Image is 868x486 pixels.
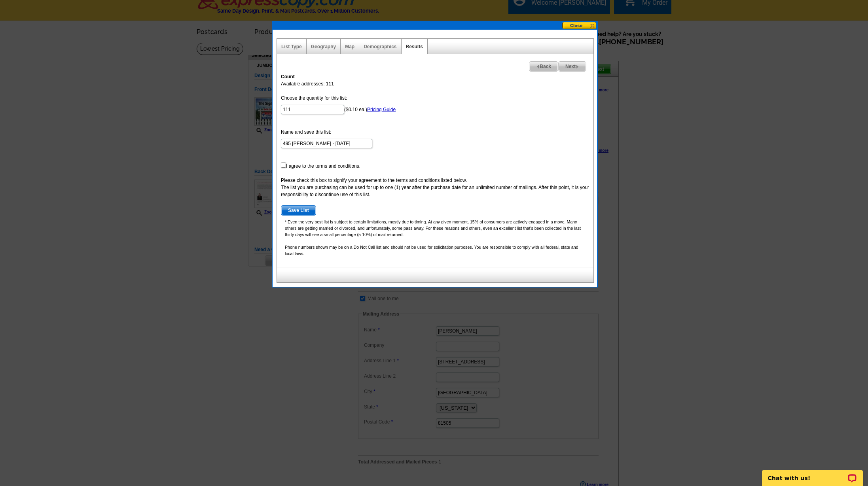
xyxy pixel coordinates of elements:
[757,461,868,486] iframe: LiveChat chat widget
[281,95,347,102] label: Choose the quantity for this list:
[345,44,354,49] a: Map
[281,129,331,136] label: Name and save this list:
[281,95,589,216] form: ($0.10 ea.) I agree to the terms and conditions.
[559,62,586,71] span: Next
[281,205,316,216] button: Save List
[367,107,396,112] a: Pricing Guide
[281,74,295,79] strong: Count
[576,65,579,68] img: button-next-arrow-gray.png
[406,44,423,49] a: Results
[364,44,396,49] a: Demographics
[558,61,586,72] a: Next
[281,244,589,257] p: Phone numbers shown may be on a Do Not Call list and should not be used for solicitation purposes...
[277,69,593,267] div: Available addresses: 111
[281,219,589,238] p: * Even the very best list is subject to certain limitations, mostly due to timing. At any given m...
[311,44,336,49] a: Geography
[281,44,302,49] a: List Type
[536,65,540,68] img: button-prev-arrow-gray.png
[281,206,316,215] span: Save List
[529,62,558,71] span: Back
[529,61,558,72] a: Back
[281,177,589,198] div: Please check this box to signify your agreement to the terms and conditions listed below. The lis...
